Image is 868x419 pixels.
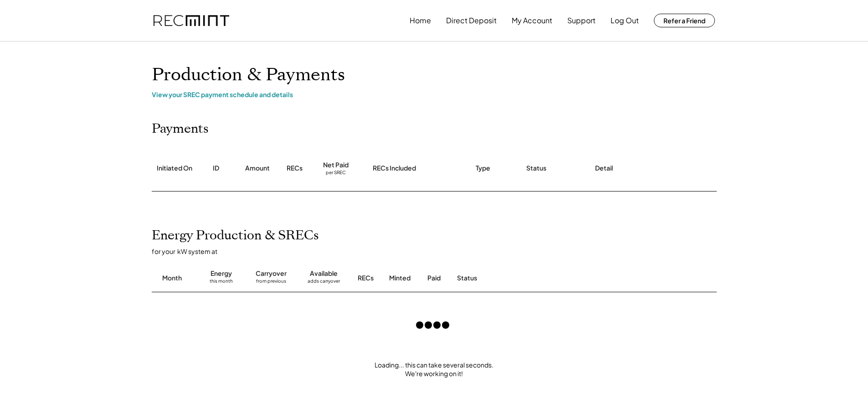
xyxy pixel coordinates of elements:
[323,160,349,170] div: Net Paid
[152,121,209,137] h2: Payments
[213,164,219,173] div: ID
[358,274,374,283] div: RECs
[245,164,270,173] div: Amount
[457,274,612,283] div: Status
[654,14,715,27] button: Refer a Friend
[326,170,346,176] div: per SREC
[410,11,431,30] button: Home
[211,269,232,278] div: Energy
[157,164,192,173] div: Initiated On
[210,278,233,287] div: this month
[427,274,441,283] div: Paid
[446,11,497,30] button: Direct Deposit
[152,247,726,255] div: for your kW system at
[152,64,717,86] h1: Production & Payments
[476,164,490,173] div: Type
[595,164,613,173] div: Detail
[611,11,639,30] button: Log Out
[154,15,229,26] img: recmint-logotype%403x.png
[162,274,182,283] div: Month
[152,90,717,98] div: View your SREC payment schedule and details
[143,361,726,378] div: Loading... this can take several seconds. We're working on it!
[512,11,552,30] button: My Account
[567,11,596,30] button: Support
[152,228,319,243] h2: Energy Production & SRECs
[287,164,303,173] div: RECs
[256,269,287,278] div: Carryover
[373,164,416,173] div: RECs Included
[310,269,338,278] div: Available
[308,278,340,287] div: adds carryover
[389,274,411,283] div: Minted
[256,278,286,287] div: from previous
[526,164,546,173] div: Status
